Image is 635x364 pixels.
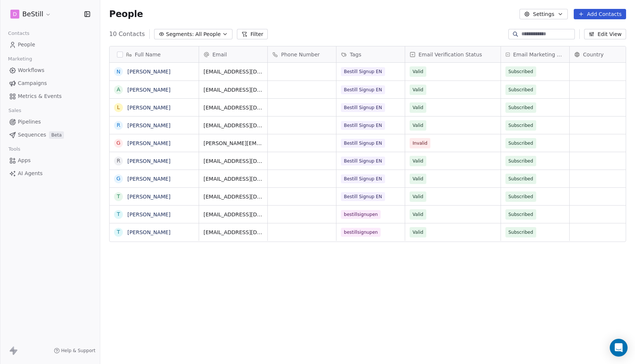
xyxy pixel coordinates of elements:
span: Tools [5,144,23,155]
span: [EMAIL_ADDRESS][DOMAIN_NAME] [203,157,263,165]
span: Bestill Signup EN [341,174,385,183]
a: [PERSON_NAME] [127,194,170,200]
span: Email Marketing Consent [513,51,565,58]
div: grid [110,63,199,349]
span: Subscribed [508,104,533,111]
a: Metrics & Events [6,90,94,102]
a: People [6,39,94,51]
div: Email [199,46,267,62]
span: Subscribed [508,86,533,94]
div: Open Intercom Messenger [610,339,628,357]
span: [PERSON_NAME][EMAIL_ADDRESS][DOMAIN_NAME] [203,140,263,147]
a: [PERSON_NAME] [127,140,170,146]
span: Valid [413,229,423,236]
span: Bestill Signup EN [341,139,385,148]
span: Workflows [18,66,45,74]
a: [PERSON_NAME] [127,158,170,164]
span: Valid [413,175,423,183]
span: Bestill Signup EN [341,85,385,94]
button: DBeStill [9,8,53,20]
span: Valid [413,122,423,129]
div: Email Marketing Consent [501,46,569,62]
span: Email [212,51,227,58]
span: [EMAIL_ADDRESS][DOMAIN_NAME] [203,193,263,200]
span: Subscribed [508,211,533,218]
span: Valid [413,86,423,94]
span: All People [195,30,221,38]
a: [PERSON_NAME] [127,211,170,217]
div: G [117,175,121,183]
div: R [117,121,120,129]
span: Valid [413,211,423,218]
span: Subscribed [508,140,533,147]
span: Pipelines [18,118,41,126]
button: Edit View [584,29,626,39]
a: [PERSON_NAME] [127,105,170,111]
a: AI Agents [6,167,94,180]
div: Email Verification Status [405,46,501,62]
span: 10 Contacts [109,30,145,39]
span: [EMAIL_ADDRESS][DOMAIN_NAME] [203,211,263,218]
span: Phone Number [281,51,320,58]
span: Invalid [413,140,427,147]
button: Add Contacts [574,9,626,19]
a: Apps [6,154,94,167]
div: T [117,228,120,236]
span: Valid [413,157,423,165]
span: Subscribed [508,175,533,183]
span: bestillsignupen [341,228,381,237]
span: [EMAIL_ADDRESS][DOMAIN_NAME] [203,175,263,183]
span: Contacts [5,28,33,39]
div: R [117,157,120,165]
a: [PERSON_NAME] [127,229,170,235]
a: Help & Support [54,348,95,354]
span: bestillsignupen [341,210,381,219]
span: Bestill Signup EN [341,121,385,130]
span: Bestill Signup EN [341,192,385,201]
span: BeStill [22,9,43,19]
span: Segments: [166,30,194,38]
div: Full Name [110,46,199,62]
span: Marketing [5,53,35,65]
div: A [117,86,120,94]
span: Help & Support [61,348,95,354]
span: Valid [413,193,423,200]
span: People [109,9,143,20]
a: SequencesBeta [6,129,94,141]
span: People [18,41,35,49]
div: T [117,193,120,200]
button: Filter [237,29,268,39]
div: G [117,139,121,147]
a: [PERSON_NAME] [127,87,170,93]
div: Tags [336,46,405,62]
a: [PERSON_NAME] [127,176,170,182]
span: Subscribed [508,229,533,236]
span: [EMAIL_ADDRESS][DOMAIN_NAME] [203,104,263,111]
span: [EMAIL_ADDRESS][DOMAIN_NAME] [203,229,263,236]
span: Campaigns [18,79,47,87]
span: Full Name [135,51,161,58]
span: Bestill Signup EN [341,103,385,112]
span: [EMAIL_ADDRESS][DOMAIN_NAME] [203,86,263,94]
span: Email Verification Status [419,51,482,58]
a: Pipelines [6,116,94,128]
div: Phone Number [268,46,336,62]
span: D [13,10,17,18]
a: [PERSON_NAME] [127,122,170,128]
div: T [117,210,120,218]
span: AI Agents [18,170,43,177]
div: N [117,68,120,76]
span: Subscribed [508,68,533,75]
span: Subscribed [508,122,533,129]
a: [PERSON_NAME] [127,69,170,75]
span: Sales [5,105,25,116]
div: L [117,104,120,111]
span: Apps [18,157,31,164]
span: [EMAIL_ADDRESS][DOMAIN_NAME] [203,122,263,129]
span: Metrics & Events [18,92,62,100]
a: Workflows [6,64,94,76]
span: Sequences [18,131,46,139]
a: Campaigns [6,77,94,89]
span: Subscribed [508,157,533,165]
span: Tags [350,51,361,58]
